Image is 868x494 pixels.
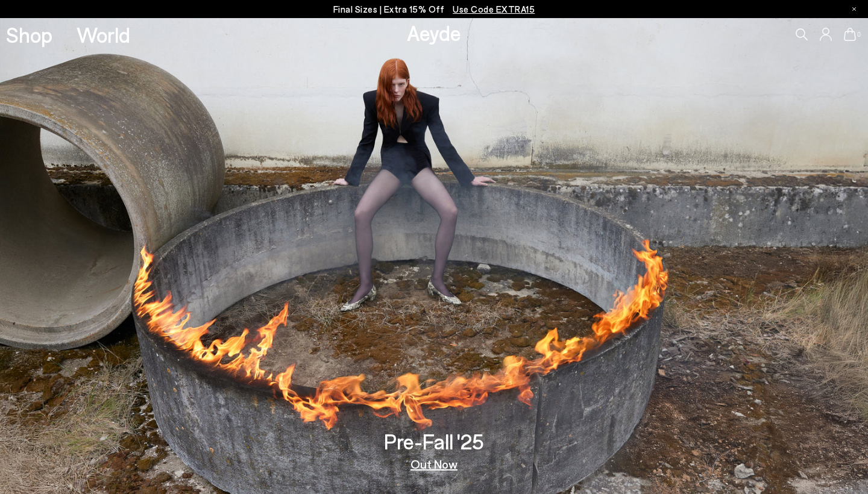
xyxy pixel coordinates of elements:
[333,2,535,17] p: Final Sizes | Extra 15% Off
[410,458,458,470] a: Out Now
[844,28,856,41] a: 0
[453,4,535,14] span: Navigate to /collections/ss25-final-sizes
[856,31,862,38] span: 0
[6,24,52,45] a: Shop
[77,24,130,45] a: World
[407,20,461,45] a: Aeyde
[384,431,484,452] h3: Pre-Fall '25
